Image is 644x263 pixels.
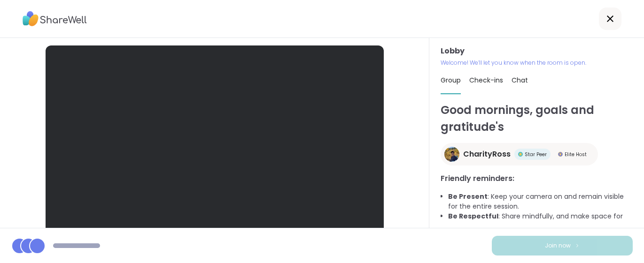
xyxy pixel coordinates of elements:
[23,8,87,30] img: ShareWell Logo
[512,75,528,85] span: Chat
[444,147,459,162] img: CharityRoss
[448,211,498,221] b: Be Respectful
[574,243,580,248] img: ShareWell Logomark
[441,59,633,67] p: Welcome! We’ll let you know when the room is open.
[448,211,633,231] li: : Share mindfully, and make space for everyone to share!
[441,173,633,184] h3: Friendly reminders:
[448,192,488,201] b: Be Present
[545,241,571,250] span: Join now
[441,45,633,57] h3: Lobby
[525,151,547,158] span: Star Peer
[441,143,598,165] a: CharityRossCharityRossStar PeerStar PeerElite HostElite Host
[463,149,511,160] span: CharityRoss
[448,192,633,211] li: : Keep your camera on and remain visible for the entire session.
[441,102,633,135] h1: Good mornings, goals and gratitude's
[558,152,563,157] img: Elite Host
[492,236,633,255] button: Join now
[469,75,503,85] span: Check-ins
[565,151,587,158] span: Elite Host
[518,152,523,157] img: Star Peer
[441,75,461,85] span: Group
